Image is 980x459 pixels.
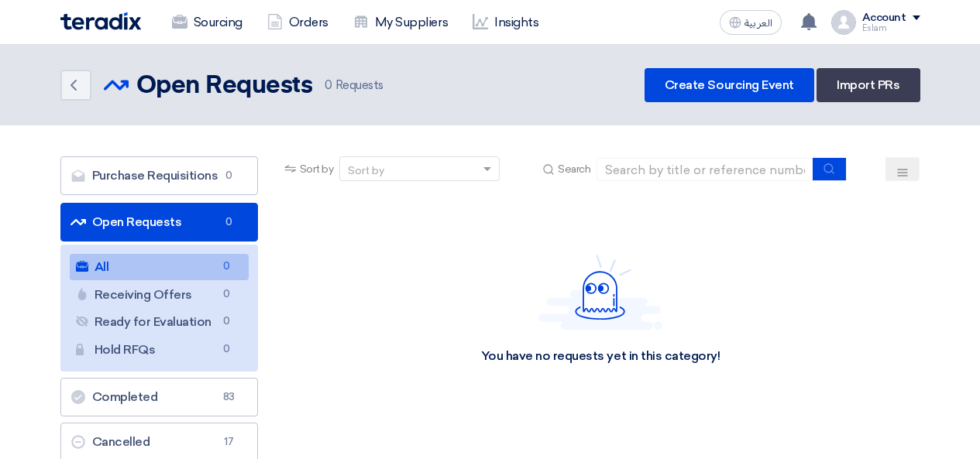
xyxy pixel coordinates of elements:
[255,5,341,39] a: Orders
[60,12,141,30] img: Teradix logo
[136,70,313,101] h2: Open Requests
[70,254,249,280] a: All
[460,5,551,39] a: Insights
[538,255,662,330] img: Hello
[220,389,239,405] span: 83
[60,378,258,416] a: Completed83
[60,203,258,241] a: Open Requests0
[218,313,236,330] span: 0
[597,158,813,181] input: Search by title or reference number
[862,24,920,33] div: Eslam
[218,259,236,275] span: 0
[300,161,334,177] span: Sort by
[862,12,906,25] div: Account
[744,18,772,29] span: العربية
[481,348,720,365] div: You have no requests yet in this category!
[348,163,384,179] div: Sort by
[218,341,236,358] span: 0
[70,282,249,308] a: Receiving Offers
[70,337,249,363] a: Hold RFQs
[220,434,239,450] span: 17
[325,77,383,94] span: Requests
[220,168,239,183] span: 0
[60,156,258,195] a: Purchase Requisitions0
[720,10,782,35] button: العربية
[645,68,814,102] a: Create Sourcing Event
[218,286,236,303] span: 0
[341,5,460,39] a: My Suppliers
[325,78,332,92] span: 0
[70,309,249,335] a: Ready for Evaluation
[817,68,920,102] a: Import PRs
[558,161,590,177] span: Search
[831,10,856,35] img: profile_test.png
[160,5,255,39] a: Sourcing
[220,214,239,230] span: 0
